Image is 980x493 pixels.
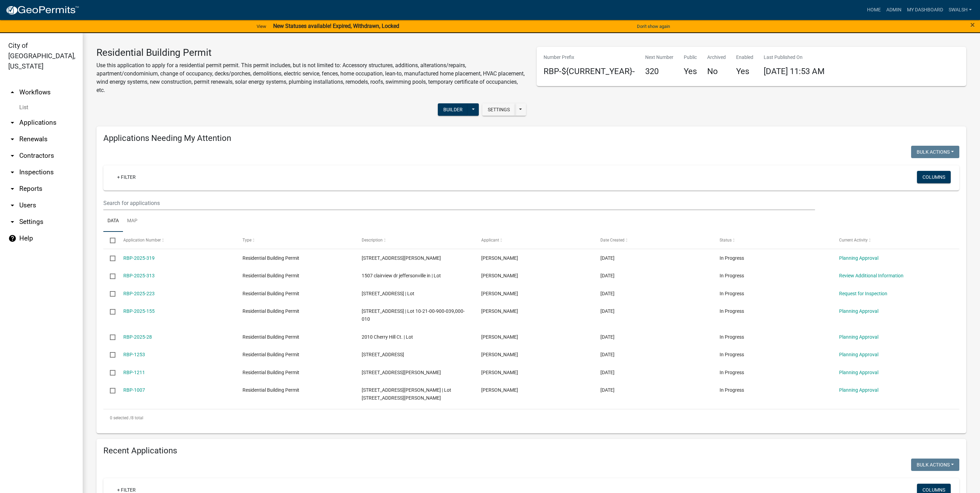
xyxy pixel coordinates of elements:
[839,273,904,278] a: Review Additional Information
[362,255,441,261] span: 7989 Stacy Springs Boulevard | Lot 522
[438,103,468,116] button: Builder
[475,232,594,248] datatable-header-cell: Applicant
[720,334,744,340] span: In Progress
[254,21,269,32] a: View
[917,171,951,183] button: Columns
[481,238,499,243] span: Applicant
[720,352,744,357] span: In Progress
[720,387,744,393] span: In Progress
[839,370,878,375] a: Planning Approval
[123,273,155,278] a: RBP-2025-313
[946,3,974,17] a: swalsh
[600,308,615,314] span: 05/07/2025
[839,352,878,357] a: Planning Approval
[481,273,518,278] span: Pedro Rojas
[8,152,17,160] i: arrow_drop_down
[707,54,726,61] p: Archived
[103,446,959,456] h4: Recent Applications
[103,232,116,248] datatable-header-cell: Select
[764,54,825,61] p: Last Published On
[600,291,615,296] span: 06/12/2025
[96,47,526,59] h3: Residential Building Permit
[123,334,152,340] a: RBP-2025-28
[600,352,615,357] span: 07/16/2024
[481,308,518,314] span: Mordecai Dickson
[645,66,673,76] h4: 320
[600,387,615,393] span: 03/05/2024
[362,308,465,322] span: 16 E Applegate lane Jeffersonville IN 47130 | Lot 10-21-00-900-039,000-010
[736,54,753,61] p: Enabled
[362,291,414,296] span: 924 Meigs Avenue | Lot
[833,232,952,248] datatable-header-cell: Current Activity
[355,232,474,248] datatable-header-cell: Description
[8,201,17,209] i: arrow_drop_down
[736,66,753,76] h4: Yes
[911,459,959,471] button: Bulk Actions
[720,370,744,375] span: In Progress
[112,171,141,183] a: + Filter
[362,352,404,357] span: 5500 Buckthorne Dr | Lot
[713,232,832,248] datatable-header-cell: Status
[123,308,155,314] a: RBP-2025-155
[600,370,615,375] span: 06/14/2024
[911,146,959,158] button: Bulk Actions
[481,334,518,340] span: Danielle M. Bowen
[123,387,145,393] a: RBP-1007
[839,255,878,261] a: Planning Approval
[720,255,744,261] span: In Progress
[481,291,518,296] span: Shelby Walsh
[8,218,17,226] i: arrow_drop_down
[243,352,299,357] span: Residential Building Permit
[243,273,299,278] span: Residential Building Permit
[123,352,145,357] a: RBP-1253
[243,370,299,375] span: Residential Building Permit
[110,415,131,420] span: 0 selected /
[707,66,726,76] h4: No
[123,291,155,296] a: RBP-2025-223
[970,21,975,29] button: Close
[123,210,142,232] a: Map
[884,3,904,17] a: Admin
[8,168,17,176] i: arrow_drop_down
[839,308,878,314] a: Planning Approval
[544,54,635,61] p: Number Prefix
[243,334,299,340] span: Residential Building Permit
[839,238,868,243] span: Current Activity
[243,255,299,261] span: Residential Building Permit
[8,185,17,193] i: arrow_drop_down
[103,210,123,232] a: Data
[720,238,732,243] span: Status
[720,273,744,278] span: In Progress
[594,232,713,248] datatable-header-cell: Date Created
[839,387,878,393] a: Planning Approval
[544,66,635,76] h4: RBP-${CURRENT_YEAR}-
[362,273,441,278] span: 1507 clairview dr jeffersonville in | Lot
[904,3,946,17] a: My Dashboard
[481,387,518,393] span: greg furnish
[600,273,615,278] span: 08/18/2025
[645,54,673,61] p: Next Number
[362,370,441,375] span: 1952 Fisher Lane | Lot 13
[362,387,451,401] span: 5616 Bailey Grant Rd. | Lot 412 old stoner place
[600,238,625,243] span: Date Created
[243,238,251,243] span: Type
[103,409,959,427] div: 8 total
[96,61,526,94] p: Use this application to apply for a residential permit permit. This permit includes, but is not l...
[8,135,17,143] i: arrow_drop_down
[482,103,515,116] button: Settings
[864,3,884,17] a: Home
[839,334,878,340] a: Planning Approval
[839,291,887,296] a: Request for Inspection
[243,308,299,314] span: Residential Building Permit
[634,21,673,32] button: Don't show again
[273,23,399,29] strong: New Statuses available! Expired, Withdrawn, Locked
[362,238,383,243] span: Description
[8,234,17,243] i: help
[116,232,236,248] datatable-header-cell: Application Number
[243,291,299,296] span: Residential Building Permit
[684,66,697,76] h4: Yes
[481,352,518,357] span: Robyn Wall
[123,370,145,375] a: RBP-1211
[123,255,155,261] a: RBP-2025-319
[236,232,355,248] datatable-header-cell: Type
